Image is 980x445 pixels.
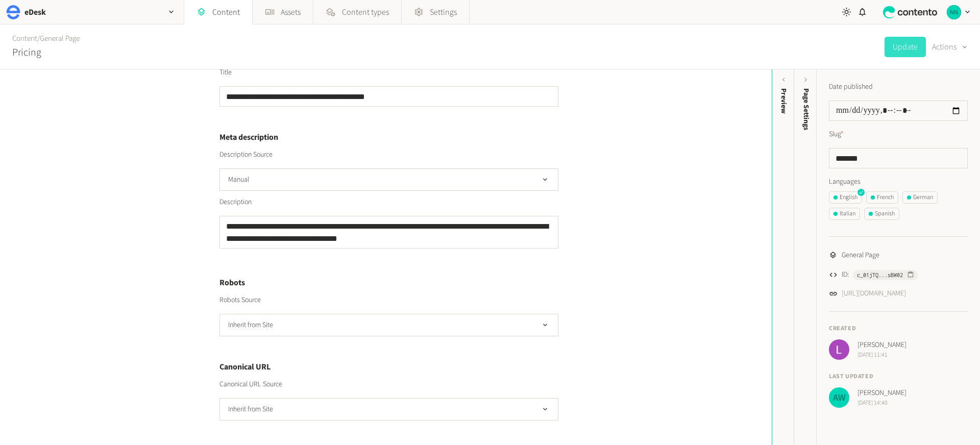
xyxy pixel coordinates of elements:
div: Italian [834,209,855,218]
h4: Robots [219,277,558,289]
button: Update [885,37,926,57]
span: [PERSON_NAME] [857,388,906,399]
div: German [907,193,933,202]
h2: Pricing [12,45,41,60]
h4: Last updated [829,372,968,381]
div: French [871,193,894,202]
h2: eDesk [24,6,46,18]
button: Spanish [864,208,899,220]
label: Languages [829,177,968,187]
span: ID: [842,269,849,280]
label: Slug [829,129,844,140]
a: Content [12,33,37,44]
button: Inherit from Site [219,314,558,336]
img: Nikola Nikolov [947,5,961,19]
label: Title [219,67,232,78]
label: Canonical URL Source [219,379,282,389]
div: English [834,193,857,202]
span: [DATE] 14:40 [857,399,906,408]
img: Lily McDonnell [829,339,849,360]
span: / [37,33,40,44]
button: French [866,191,898,204]
label: Description [219,197,252,208]
label: Date published [829,82,873,92]
h4: Created [829,324,968,333]
div: Preview [778,88,789,114]
h4: Canonical URL [219,361,558,373]
button: German [902,191,938,204]
span: Page Settings [801,88,812,130]
img: Alan Wall [829,387,849,408]
button: Actions [932,37,968,57]
h4: Meta description [219,131,558,143]
label: Description Source [219,150,273,160]
span: c_01jTQ...sBW02 [857,270,903,280]
span: Content types [342,6,389,18]
button: c_01jTQ...sBW02 [853,270,918,280]
a: General Page [40,33,80,44]
span: Settings [430,6,457,18]
button: Manual [219,168,558,191]
div: Spanish [869,209,895,218]
span: General Page [842,250,879,261]
span: [PERSON_NAME] [857,340,906,351]
button: English [829,191,862,204]
button: Inherit from Site [219,398,558,421]
a: [URL][DOMAIN_NAME] [842,288,906,299]
label: Robots Source [219,295,261,305]
button: Italian [829,208,860,220]
img: eDesk [6,5,20,19]
span: [DATE] 11:41 [857,351,906,360]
